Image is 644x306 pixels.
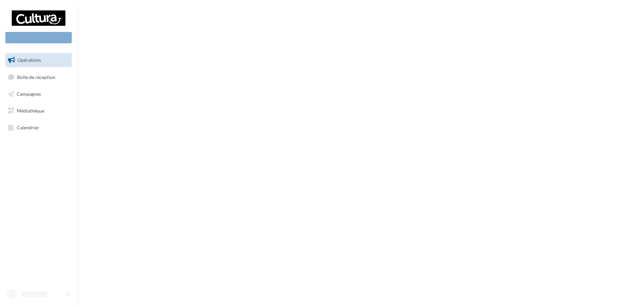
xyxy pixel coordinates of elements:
a: Calendrier [4,121,73,135]
div: Nouvelle campagne [5,32,72,43]
span: Boîte de réception [17,74,55,80]
a: Médiathèque [4,104,73,118]
span: Campagnes [17,91,41,97]
span: Calendrier [17,124,39,130]
span: Opérations [17,57,41,63]
a: Campagnes [4,87,73,101]
a: Boîte de réception [4,70,73,84]
a: Opérations [4,53,73,67]
span: Médiathèque [17,108,44,114]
